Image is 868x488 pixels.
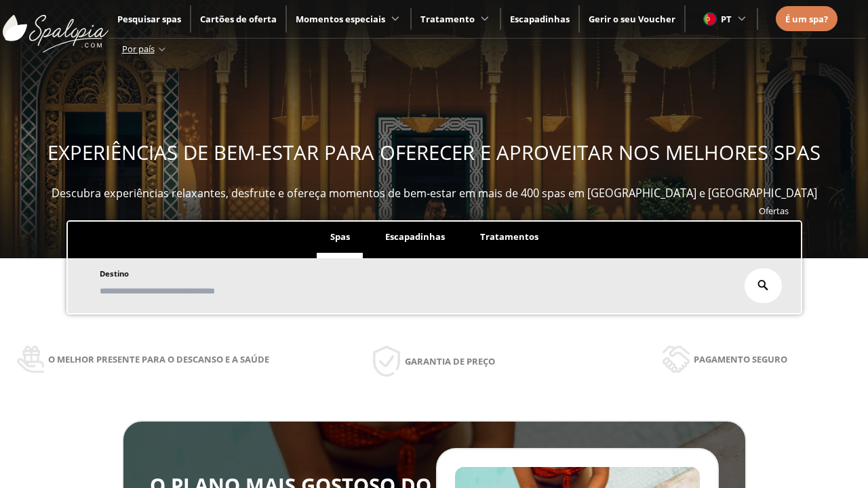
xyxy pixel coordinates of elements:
span: Spas [330,230,350,243]
img: ImgLogoSpalopia.BvClDcEz.svg [3,1,108,53]
span: Tratamentos [480,230,538,243]
span: Escapadinhas [385,230,445,243]
span: É um spa? [785,13,828,25]
span: Por país [122,43,155,55]
a: É um spa? [785,12,828,26]
a: Pesquisar spas [117,13,181,25]
span: Pagamento seguro [694,352,787,367]
span: Garantia de preço [405,354,495,369]
a: Ofertas [759,205,789,217]
a: Escapadinhas [510,13,570,25]
span: O melhor presente para o descanso e a saúde [48,352,269,367]
a: Cartões de oferta [200,13,277,25]
a: Gerir o seu Voucher [589,13,675,25]
span: Destino [100,268,129,279]
span: Descubra experiências relaxantes, desfrute e ofereça momentos de bem-estar em mais de 400 spas em... [52,186,817,201]
span: EXPERIÊNCIAS DE BEM-ESTAR PARA OFERECER E APROVEITAR NOS MELHORES SPAS [47,139,821,166]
